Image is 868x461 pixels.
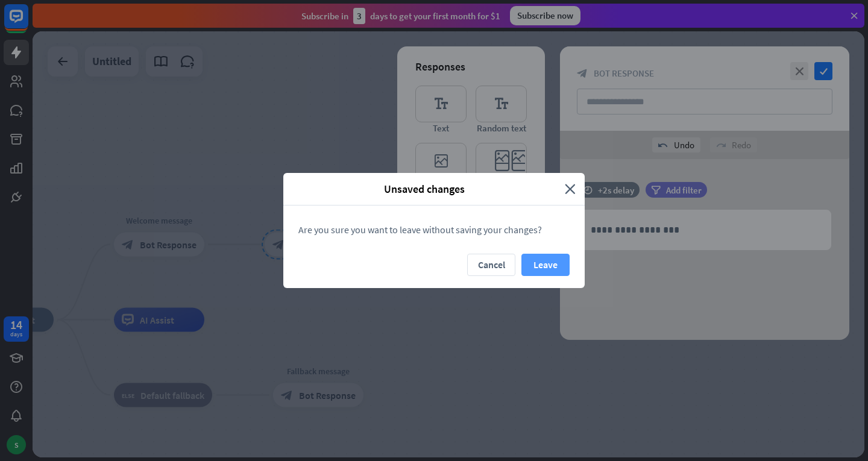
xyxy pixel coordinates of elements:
[565,182,576,196] i: close
[292,182,556,196] span: Unsaved changes
[10,5,46,41] button: Open LiveChat chat widget
[521,254,570,276] button: Leave
[467,254,515,276] button: Cancel
[298,224,542,236] span: Are you sure you want to leave without saving your changes?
